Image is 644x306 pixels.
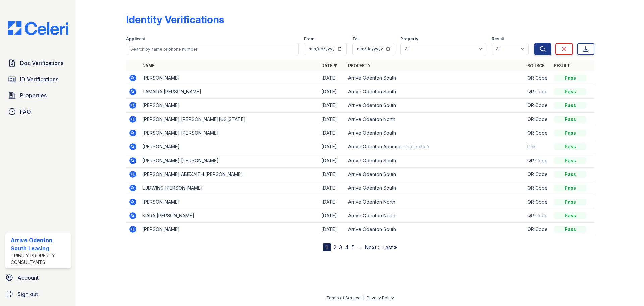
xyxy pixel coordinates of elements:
a: Next › [365,244,380,251]
td: [DATE] [319,99,345,113]
span: Account [17,274,39,282]
div: Pass [554,102,586,109]
span: Properties [20,91,47,99]
td: Arrive Odenton Apartment Collection [345,140,525,154]
a: Doc Verifications [5,56,71,70]
div: Pass [554,226,586,233]
a: Name [142,63,154,68]
td: Arrive Odenton South [345,168,525,181]
td: [DATE] [319,195,345,209]
td: [PERSON_NAME] [140,71,319,85]
td: [PERSON_NAME] [PERSON_NAME] [140,154,319,168]
label: Applicant [126,36,145,42]
span: Sign out [17,290,38,298]
td: QR Code [525,113,551,126]
a: 2 [333,244,336,251]
td: [DATE] [319,154,345,168]
label: Property [400,36,418,42]
div: Pass [554,212,586,219]
td: Arrive Odenton North [345,195,525,209]
td: QR Code [525,85,551,99]
a: Source [527,63,544,68]
td: Arrive Odenton North [345,113,525,126]
td: [PERSON_NAME] [PERSON_NAME] [140,126,319,140]
td: Arrive Odenton South [345,126,525,140]
td: [DATE] [319,140,345,154]
td: Link [525,140,551,154]
div: Pass [554,75,586,81]
td: [DATE] [319,113,345,126]
img: CE_Logo_Blue-a8612792a0a2168367f1c8372b55b34899dd931a85d93a1a3d3e32e68fde9ad4.png [3,21,74,35]
td: [DATE] [319,71,345,85]
td: QR Code [525,209,551,223]
td: [PERSON_NAME] ABEXAITH [PERSON_NAME] [140,168,319,181]
td: Arrive Odenton South [345,71,525,85]
td: Arrive Odenton South [345,154,525,168]
div: Pass [554,116,586,123]
span: ID Verifications [20,75,58,83]
div: | [363,295,364,300]
td: Arrive Odenton South [345,85,525,99]
div: Pass [554,88,586,95]
td: [DATE] [319,126,345,140]
a: Privacy Policy [367,295,394,300]
label: To [352,36,358,42]
td: [PERSON_NAME] [140,223,319,236]
label: Result [492,36,504,42]
td: Arrive Odenton South [345,223,525,236]
a: Sign out [3,287,74,301]
a: FAQ [5,105,71,118]
td: [PERSON_NAME] [140,140,319,154]
td: QR Code [525,99,551,113]
td: [DATE] [319,168,345,181]
td: [PERSON_NAME] [PERSON_NAME][US_STATE] [140,113,319,126]
td: QR Code [525,168,551,181]
td: Arrive Odenton South [345,99,525,113]
td: QR Code [525,181,551,195]
td: [DATE] [319,223,345,236]
td: QR Code [525,195,551,209]
a: Last » [382,244,397,251]
div: Pass [554,199,586,205]
span: Doc Verifications [20,59,63,67]
a: Properties [5,89,71,102]
td: KIARA [PERSON_NAME] [140,209,319,223]
span: FAQ [20,107,31,116]
td: QR Code [525,154,551,168]
td: Arrive Odenton South [345,181,525,195]
a: 3 [339,244,342,251]
td: TAMAIRA [PERSON_NAME] [140,85,319,99]
a: Date ▼ [321,63,337,68]
td: [PERSON_NAME] [140,99,319,113]
a: Result [554,63,570,68]
input: Search by name or phone number [126,43,299,55]
div: Trinity Property Consultants [11,252,68,266]
a: Terms of Service [326,295,361,300]
div: Pass [554,143,586,150]
td: QR Code [525,71,551,85]
td: [DATE] [319,85,345,99]
a: ID Verifications [5,73,71,86]
div: Pass [554,171,586,178]
div: Pass [554,157,586,164]
td: [DATE] [319,181,345,195]
td: LUDWING [PERSON_NAME] [140,181,319,195]
a: 5 [352,244,355,251]
div: Identity Verifications [126,13,224,26]
td: [PERSON_NAME] [140,195,319,209]
td: [DATE] [319,209,345,223]
a: Property [348,63,371,68]
td: Arrive Odenton North [345,209,525,223]
div: Pass [554,130,586,136]
a: 4 [345,244,349,251]
a: Account [3,271,74,285]
td: QR Code [525,126,551,140]
div: Pass [554,185,586,191]
div: Arrive Odenton South Leasing [11,236,68,252]
div: 1 [323,243,331,251]
td: QR Code [525,223,551,236]
label: From [304,36,314,42]
span: … [357,243,362,251]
